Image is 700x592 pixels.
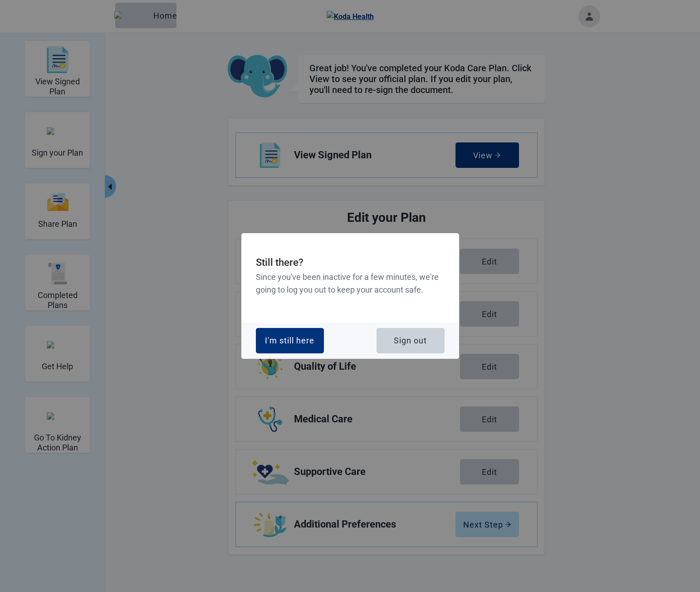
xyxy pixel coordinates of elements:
button: I'm still here [256,328,324,353]
h3: Since you've been inactive for a few minutes, we're going to log you out to keep your account safe. [256,271,445,297]
h2: Still there? [256,255,445,271]
div: I'm still here [265,336,314,345]
div: Sign out [394,336,427,345]
button: Sign out [377,328,445,353]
